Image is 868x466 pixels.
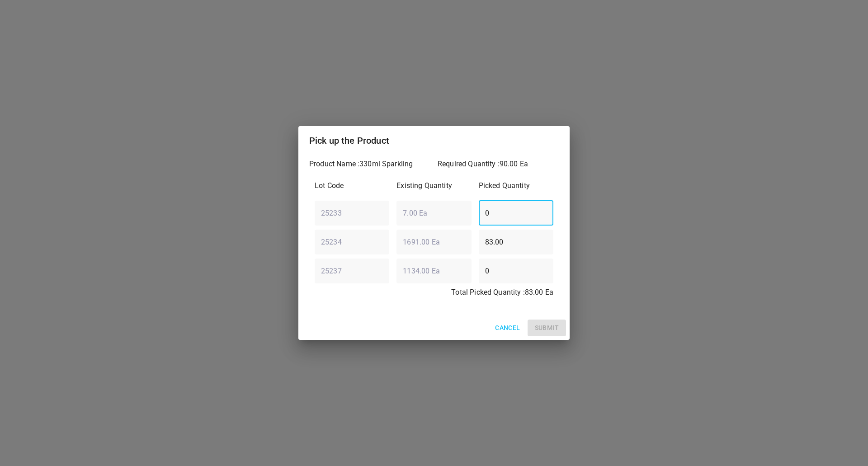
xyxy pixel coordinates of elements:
[491,320,524,336] button: Cancel
[315,258,389,283] input: Lot Code
[309,159,430,169] p: Product Name : 330ml Sparkling
[479,200,553,226] input: PickedUp Quantity
[309,133,559,148] h2: Pick up the Product
[479,258,553,283] input: PickedUp Quantity
[315,180,389,191] p: Lot Code
[438,159,559,169] p: Required Quantity : 90.00 Ea
[396,229,471,254] input: Total Unit Value
[396,180,471,191] p: Existing Quantity
[479,180,553,191] p: Picked Quantity
[315,229,389,254] input: Lot Code
[396,200,471,226] input: Total Unit Value
[315,287,553,298] p: Total Picked Quantity : 83.00 Ea
[479,229,553,254] input: PickedUp Quantity
[396,258,471,283] input: Total Unit Value
[315,200,389,226] input: Lot Code
[495,322,520,334] span: Cancel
